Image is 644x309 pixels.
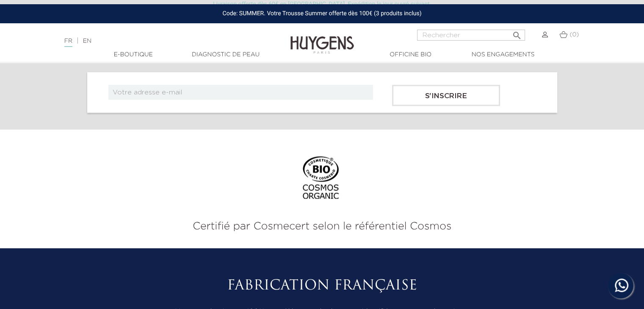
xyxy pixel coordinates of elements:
[183,50,268,59] a: Diagnostic de peau
[569,32,579,38] span: (0)
[60,36,262,46] div: |
[87,278,557,294] h2: Fabrication Française
[6,218,638,234] p: Certifié par Cosmecert selon le référentiel Cosmos
[511,28,522,38] i: 
[392,85,500,106] input: S'inscrire
[417,30,525,41] input: Rechercher
[509,27,524,39] button: 
[290,22,354,55] img: Huygens
[300,156,344,208] img: logo bio cosmos
[91,50,176,59] a: E-Boutique
[461,50,545,59] a: Nos engagements
[64,38,72,47] a: FR
[368,50,453,59] a: Officine Bio
[83,38,91,44] a: EN
[108,85,373,99] input: Votre adresse e-mail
